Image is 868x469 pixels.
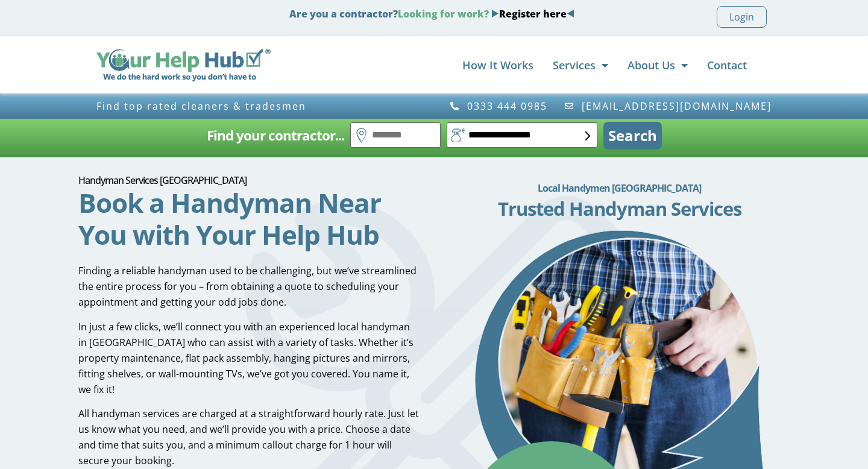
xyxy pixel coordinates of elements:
span: [EMAIL_ADDRESS][DOMAIN_NAME] [579,101,772,112]
span: Login [729,9,754,25]
img: Your Help Hub Wide Logo [96,49,271,81]
img: Blue Arrow - Right [491,10,499,17]
a: [EMAIL_ADDRESS][DOMAIN_NAME] [564,101,772,112]
h2: Book a Handyman Near You with Your Help Hub [78,187,419,251]
p: In just a few clicks, we’ll connect you with an experienced local handyman in [GEOGRAPHIC_DATA] w... [78,319,419,397]
a: Login [717,6,767,28]
img: select-box-form.svg [585,131,591,140]
span: Looking for work? [398,7,489,20]
strong: Are you a contractor? [289,7,574,20]
h1: Handyman Services [GEOGRAPHIC_DATA] [78,175,419,185]
p: Finding a reliable handyman used to be challenging, but we’ve streamlined the entire process for ... [78,263,419,310]
a: How It Works [462,53,533,77]
img: Blue Arrow - Left [567,10,574,17]
a: Register here [499,7,567,20]
nav: Menu [283,53,747,77]
h3: Find top rated cleaners & tradesmen [96,101,428,112]
a: 0333 444 0985 [449,101,547,112]
span: 0333 444 0985 [464,101,547,112]
h2: Find your contractor... [207,124,344,148]
a: About Us [627,53,688,77]
button: Search [603,122,662,150]
a: Contact [707,53,747,77]
h2: Local Handymen [GEOGRAPHIC_DATA] [449,176,790,200]
p: All handyman services are charged at a straightforward hourly rate. Just let us know what you nee... [78,406,419,468]
h3: Trusted Handyman Services [449,200,790,218]
a: Services [553,53,608,77]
